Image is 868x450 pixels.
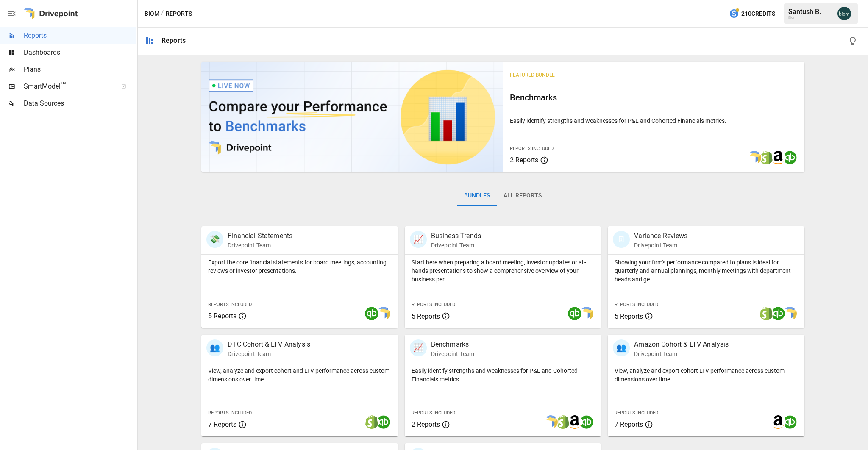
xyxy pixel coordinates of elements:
[510,146,554,151] span: Reports Included
[410,339,427,356] div: 📈
[24,47,136,58] span: Dashboards
[377,307,390,320] img: smart model
[580,415,593,429] img: quickbooks
[615,420,643,428] span: 7 Reports
[377,415,390,429] img: quickbooks
[788,16,832,19] div: Biom
[24,31,136,41] span: Reports
[497,186,548,206] button: All Reports
[837,7,851,20] img: Santush Barot
[410,231,427,248] div: 📈
[832,2,856,25] button: Santush Barot
[431,231,481,241] p: Business Trends
[24,64,136,75] span: Plans
[24,81,112,92] span: SmartModel
[613,231,630,248] div: 🗓
[412,410,455,416] span: Reports Included
[615,410,658,416] span: Reports Included
[568,307,581,320] img: quickbooks
[161,36,186,44] div: Reports
[580,307,593,320] img: smart model
[208,410,252,416] span: Reports Included
[228,350,310,358] p: Drivepoint Team
[510,91,798,104] h6: Benchmarks
[613,339,630,356] div: 👥
[510,72,555,78] span: Featured Bundle
[783,415,797,429] img: quickbooks
[510,117,798,125] p: Easily identify strengths and weaknesses for P&L and Cohorted Financials metrics.
[615,258,798,283] p: Showing your firm's performance compared to plans is ideal for quarterly and annual plannings, mo...
[544,415,558,429] img: smart model
[161,8,164,19] div: /
[634,231,687,241] p: Variance Reviews
[568,415,581,429] img: amazon
[228,231,292,241] p: Financial Statements
[759,151,773,164] img: shopify
[206,231,223,248] div: 💸
[634,350,729,358] p: Drivepoint Team
[771,415,785,429] img: amazon
[24,98,136,108] span: Data Sources
[206,339,223,356] div: 👥
[748,151,761,164] img: smart model
[615,312,643,320] span: 5 Reports
[556,415,570,429] img: shopify
[208,367,391,383] p: View, analyze and export cohort and LTV performance across custom dimensions over time.
[61,80,67,91] span: ™
[431,241,481,250] p: Drivepoint Team
[145,8,159,19] button: Biom
[201,62,503,172] img: video thumbnail
[783,151,797,164] img: quickbooks
[741,8,775,19] span: 210 Credits
[228,241,292,250] p: Drivepoint Team
[208,258,391,275] p: Export the core financial statements for board meetings, accounting reviews or investor presentat...
[726,6,779,22] button: 210Credits
[615,302,658,307] span: Reports Included
[634,339,729,350] p: Amazon Cohort & LTV Analysis
[412,302,455,307] span: Reports Included
[783,307,797,320] img: smart model
[615,367,798,383] p: View, analyze and export cohort LTV performance across custom dimensions over time.
[457,186,497,206] button: Bundles
[208,312,236,320] span: 5 Reports
[431,350,474,358] p: Drivepoint Team
[510,156,538,164] span: 2 Reports
[431,339,474,350] p: Benchmarks
[788,8,832,16] div: Santush B.
[771,151,785,164] img: amazon
[365,415,378,429] img: shopify
[412,258,595,283] p: Start here when preparing a board meeting, investor updates or all-hands presentations to show a ...
[759,307,773,320] img: shopify
[208,302,252,307] span: Reports Included
[771,307,785,320] img: quickbooks
[228,339,310,350] p: DTC Cohort & LTV Analysis
[365,307,378,320] img: quickbooks
[412,420,440,428] span: 2 Reports
[412,312,440,320] span: 5 Reports
[634,241,687,250] p: Drivepoint Team
[208,420,236,428] span: 7 Reports
[412,367,595,383] p: Easily identify strengths and weaknesses for P&L and Cohorted Financials metrics.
